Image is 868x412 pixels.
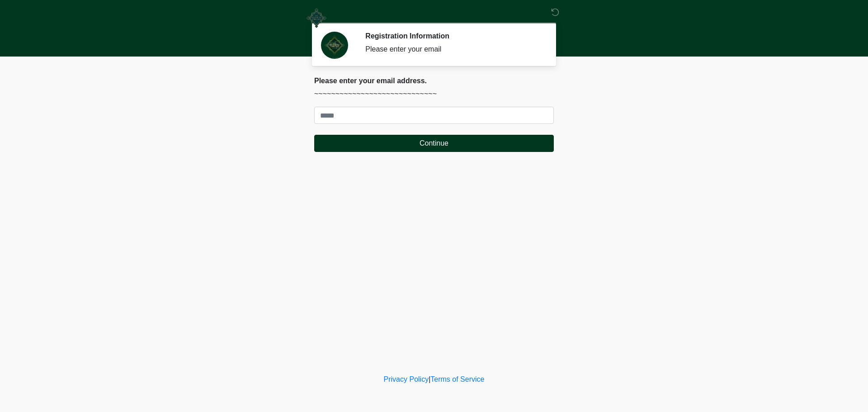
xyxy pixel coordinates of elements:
[365,44,540,55] div: Please enter your email
[305,7,328,29] img: The Aesthetic Parlour Logo
[314,89,554,99] p: ~~~~~~~~~~~~~~~~~~~~~~~~~~~~~
[430,375,484,383] a: Terms of Service
[384,375,429,383] a: Privacy Policy
[429,375,430,383] a: |
[321,32,348,59] img: Agent Avatar
[314,135,554,152] button: Continue
[314,76,554,85] h2: Please enter your email address.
